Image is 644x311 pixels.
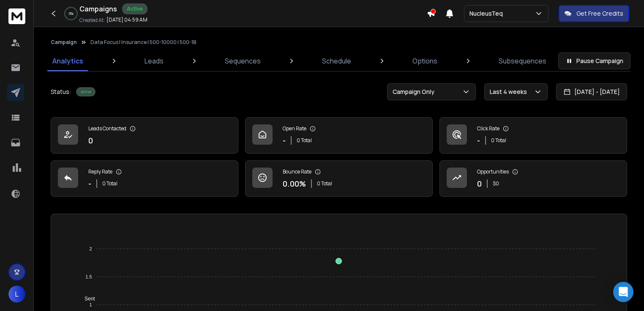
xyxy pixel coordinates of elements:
p: Campaign Only [393,88,438,96]
button: Get Free Credits [559,5,629,22]
a: Bounce Rate0.00%0 Total [245,160,433,197]
div: Active [122,3,147,14]
a: Reply Rate-0 Total [51,160,238,197]
p: Schedule [322,56,351,66]
p: Reply Rate [88,168,112,175]
p: Options [412,56,437,66]
a: Click Rate-0 Total [439,117,627,154]
p: NucleusTeq [469,9,506,18]
a: Opportunities0$0 [439,160,627,197]
span: Sent [78,296,95,302]
p: 0 Total [297,137,312,144]
p: Get Free Credits [576,9,623,18]
p: 0 [88,135,93,146]
p: 0 Total [491,137,506,144]
button: [DATE] - [DATE] [556,83,627,100]
a: Leads [139,51,169,71]
a: Subsequences [494,51,551,71]
p: - [283,135,286,146]
h1: Campaigns [79,4,117,14]
p: Subsequences [499,56,546,66]
p: - [88,178,91,190]
button: L [8,286,25,303]
a: Sequences [220,51,266,71]
p: Open Rate [283,125,306,132]
p: 0 % [69,11,74,16]
a: Options [407,51,442,71]
div: Active [76,87,96,96]
tspan: 1 [90,302,92,307]
a: Schedule [317,51,356,71]
p: Last 4 weeks [490,88,530,96]
p: Data Focus | Insurance | 500-10000 | 500-1B [90,39,196,46]
a: Open Rate-0 Total [245,117,433,154]
button: Campaign [51,39,77,46]
p: - [477,135,480,146]
p: [DATE] 04:59 AM [106,17,147,23]
div: Open Intercom Messenger [613,282,633,302]
button: Pause Campaign [558,52,630,69]
p: 0 Total [317,180,332,187]
p: Leads Contacted [88,125,126,132]
p: Created At: [79,17,105,24]
a: Analytics [47,51,88,71]
p: Click Rate [477,125,499,132]
tspan: 2 [90,246,92,251]
p: $ 0 [493,180,499,187]
p: Bounce Rate [283,168,311,175]
p: 0 [477,178,482,190]
p: 0.00 % [283,178,306,190]
p: Status: [51,88,71,96]
a: Leads Contacted0 [51,117,238,154]
tspan: 1.5 [86,274,92,279]
p: Leads [145,56,164,66]
p: Analytics [52,56,83,66]
p: 0 Total [102,180,117,187]
p: Opportunities [477,168,509,175]
p: Sequences [225,56,261,66]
